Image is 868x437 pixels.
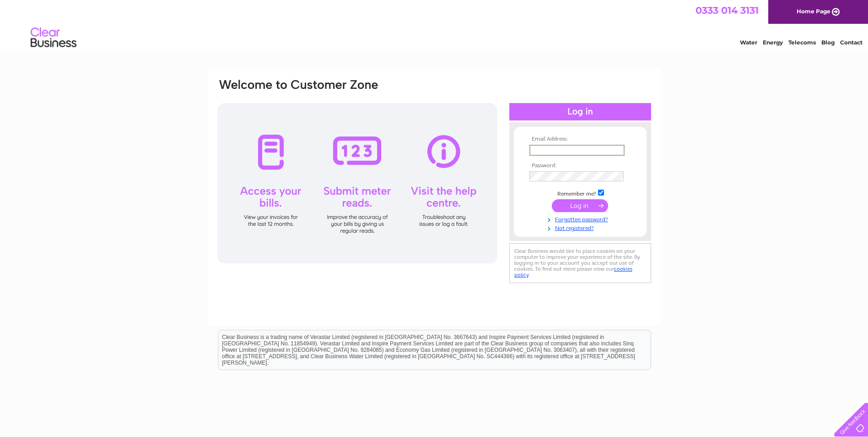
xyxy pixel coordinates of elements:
[514,266,632,278] a: cookies policy
[218,5,651,44] div: Clear Business is a trading name of Verastar Limited (registered in [GEOGRAPHIC_DATA] No. 3667643...
[527,163,633,169] th: Password:
[529,223,633,232] a: Not registered?
[840,39,863,46] a: Contact
[740,39,757,46] a: Water
[695,5,759,16] a: 0333 014 3131
[552,199,608,212] input: Submit
[30,24,77,52] img: logo.png
[821,39,835,46] a: Blog
[529,214,633,223] a: Forgotten password?
[763,39,783,46] a: Energy
[527,136,633,142] th: Email Address:
[509,243,651,283] div: Clear Business would like to place cookies on your computer to improve your experience of the sit...
[788,39,816,46] a: Telecoms
[527,188,633,197] td: Remember me?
